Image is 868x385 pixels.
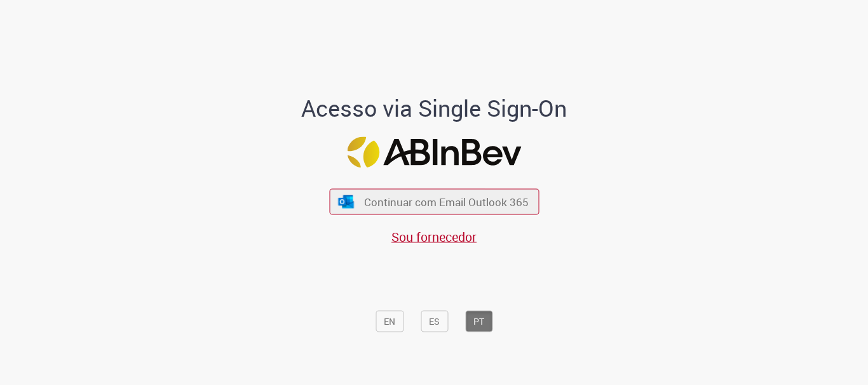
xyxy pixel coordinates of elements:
button: EN [376,311,403,332]
h1: Acesso via Single Sign-On [258,96,611,122]
button: ES [421,311,448,332]
img: Logo ABInBev [347,137,521,168]
button: PT [465,311,492,332]
img: ícone Azure/Microsoft 360 [337,195,355,208]
button: ícone Azure/Microsoft 360 Continuar com Email Outlook 365 [329,189,539,215]
a: Sou fornecedor [391,228,477,245]
span: Continuar com Email Outlook 365 [364,195,529,209]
